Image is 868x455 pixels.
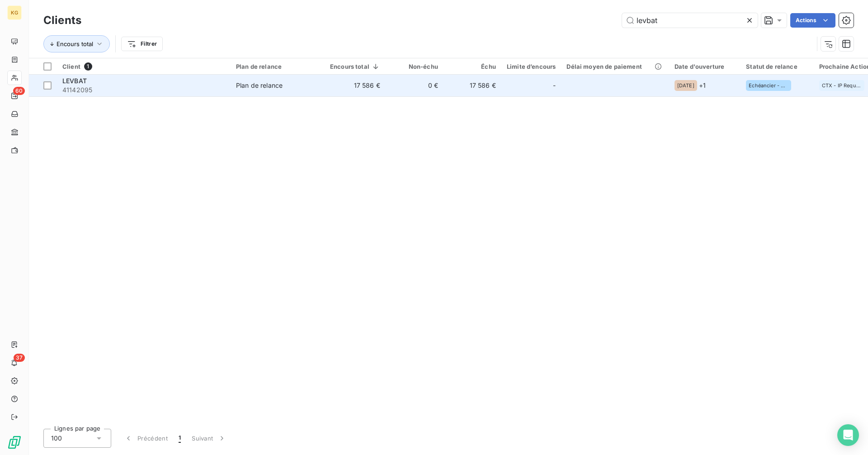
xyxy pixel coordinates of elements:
[62,85,225,95] span: 41142095
[330,63,380,70] div: Encours total
[790,13,835,28] button: Actions
[699,81,706,90] span: + 1
[822,83,862,88] span: CTX - IP Requête à rédiger
[13,87,25,95] span: 60
[391,63,438,70] div: Non-échu
[7,435,22,450] img: Logo LeanPay
[236,63,319,70] div: Plan de relance
[57,40,93,47] span: Encours total
[749,83,788,88] span: Echéancier - Proposé
[507,63,556,70] div: Limite d’encours
[62,77,87,85] span: LEVBAT
[622,13,758,28] input: Rechercher
[236,81,283,90] div: Plan de relance
[43,35,110,52] button: Encours total
[675,63,735,70] div: Date d'ouverture
[553,81,556,90] span: -
[449,63,496,70] div: Échu
[837,424,859,446] div: Open Intercom Messenger
[62,63,80,70] span: Client
[173,429,186,448] button: 1
[121,37,163,51] button: Filtrer
[325,75,386,96] td: 17 586 €
[51,434,62,443] span: 100
[7,5,22,20] div: KG
[443,75,501,96] td: 17 586 €
[179,434,181,443] span: 1
[84,62,92,71] span: 1
[14,354,25,362] span: 37
[566,63,663,70] div: Délai moyen de paiement
[43,12,81,28] h3: Clients
[677,83,694,88] span: [DATE]
[746,63,808,70] div: Statut de relance
[186,429,232,448] button: Suivant
[386,75,443,96] td: 0 €
[118,429,173,448] button: Précédent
